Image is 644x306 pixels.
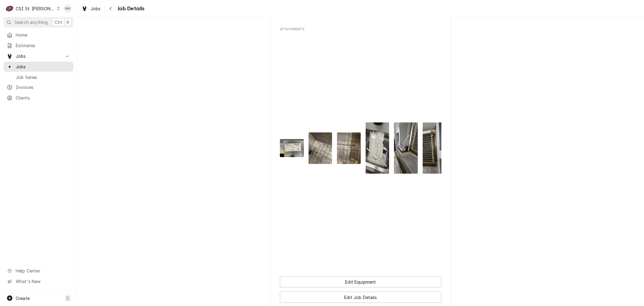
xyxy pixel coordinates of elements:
span: Job Details [116,5,145,13]
a: Jobs [79,4,103,14]
a: Job Series [4,72,73,82]
a: Go to Help Center [4,266,73,276]
div: Nancy Manuel's Avatar [63,4,72,13]
span: Create [16,296,30,301]
a: Estimates [4,41,73,50]
span: Clients [16,95,70,101]
a: Clients [4,93,73,103]
img: AgVyQAbTxWgmnGxgmugL [366,122,389,174]
div: NM [63,4,72,13]
img: qvHfHc1rQje4MTpDxLIK [309,132,332,164]
span: C [66,295,69,301]
span: Attachments [280,33,441,264]
span: Jobs [16,63,70,70]
div: Button Group Row [280,276,441,288]
div: Attachments [280,27,441,264]
a: Invoices [4,82,73,92]
a: Go to What's New [4,276,73,286]
div: Button Group Row [280,288,441,303]
span: K [67,19,69,25]
img: ei1LqGxTYK6fi0HhoTuF [423,122,447,174]
span: Help Center [16,268,70,274]
span: Attachments [280,27,441,32]
a: Jobs [4,62,73,72]
img: 84OXAnDCRaG5wrfwrDM1 [394,122,418,174]
span: Home [16,32,70,38]
div: CSI St. Louis's Avatar [5,4,14,13]
img: PYQ8bSYRRxSsdj24BrG8 [337,132,361,164]
span: What's New [16,278,70,285]
span: Jobs [91,5,101,12]
span: Job Series [16,74,70,80]
a: Go to Jobs [4,51,73,61]
button: Edit Job Details [280,292,441,303]
button: Navigate back [106,4,116,13]
button: Search anythingCtrlK [4,17,73,28]
span: Invoices [16,84,70,90]
img: 4utnE5XMToKlUHTMBSX3 [280,139,304,157]
button: Edit Equipment [280,276,441,288]
span: Estimates [16,42,70,49]
span: Jobs [16,53,61,59]
span: Ctrl [55,19,62,25]
a: Home [4,30,73,40]
div: C [5,4,14,13]
span: Search anything [14,19,48,25]
div: CSI St. [PERSON_NAME] [16,5,55,12]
